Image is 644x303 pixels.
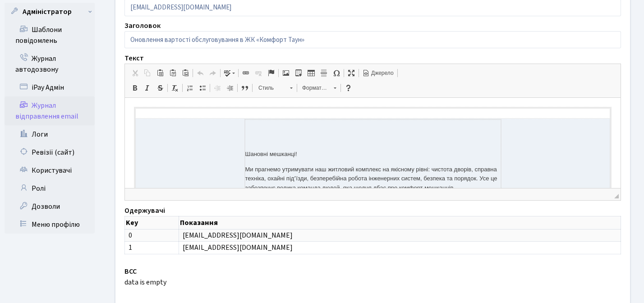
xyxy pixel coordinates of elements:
a: Журнал відправлення email [5,96,95,125]
a: Вставити (⌘+V) [154,67,166,79]
a: Користувачі [5,161,95,179]
td: 0 [125,229,179,242]
a: Цитата [239,82,251,94]
td: 1 [125,242,179,254]
a: Адміністратор [5,3,95,21]
th: Показання [179,216,621,229]
a: Вставити медіаконтент [292,67,305,79]
a: Максимізувати [345,67,358,79]
a: Курсив (⌘+I) [141,82,154,94]
a: Видалити посилання [252,67,265,79]
label: Одержувачі [124,205,165,216]
td: [EMAIL_ADDRESS][DOMAIN_NAME] [179,242,621,254]
a: Вставити/видалити нумерований список [184,82,196,94]
a: Повторити (⌘+Y) [207,67,219,79]
p: data is empty [124,277,621,288]
a: Таблиця [305,67,317,79]
a: Спеціальний символ [330,67,343,79]
a: Ролі [5,179,95,197]
a: Вирізати (⌘+X) [129,67,141,79]
label: BCC [124,266,137,277]
a: Збільшити відступ [224,82,236,94]
a: Вставити тільки текст (⌘+⇧+V) [166,67,179,79]
a: Дозволи [5,197,95,216]
a: Горизонтальна лінія [317,67,330,79]
a: Зменшити відступ [211,82,224,94]
label: Заголовок [124,20,161,31]
span: Стиль [254,82,285,94]
span: Джерело [370,69,394,77]
a: Журнал автодозвону [5,50,95,78]
span: Форматування [298,82,329,94]
a: Видалити форматування [169,82,181,94]
a: Меню профілю [5,216,95,234]
a: Копіювати (⌘+C) [141,67,154,79]
span: Потягніть для зміни розмірів [614,194,619,198]
a: Шаблони повідомлень [5,21,95,50]
a: Стиль [253,82,297,94]
td: [EMAIL_ADDRESS][DOMAIN_NAME] [179,229,621,242]
a: Зображення [280,67,292,79]
a: Вставити/Редагувати якір [265,67,277,79]
a: Форматування [297,82,341,94]
a: Вставити/видалити маркований список [196,82,209,94]
a: Повернути (⌘+Z) [194,67,207,79]
a: Вставити з Word [179,67,192,79]
a: Перефірка орфографії по мірі набору [221,67,237,79]
a: Вставити/Редагувати посилання (⌘+K) [239,67,252,79]
label: Текст [124,53,144,64]
a: Ревізії (сайт) [5,143,95,161]
iframe: Текстовий редактор, body [125,98,621,188]
a: Закреслений [154,82,166,94]
th: Key [125,216,179,229]
a: Логи [5,125,95,143]
a: Жирний (⌘+B) [129,82,141,94]
a: Про CKEditor 4 [342,82,354,94]
p: Ми прагнемо утримувати наш житловий комплекс на якісному рівні: чистота дворів, справна техніка, ... [120,67,376,95]
a: iPay Адмін [5,78,95,96]
a: Джерело [360,67,396,79]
